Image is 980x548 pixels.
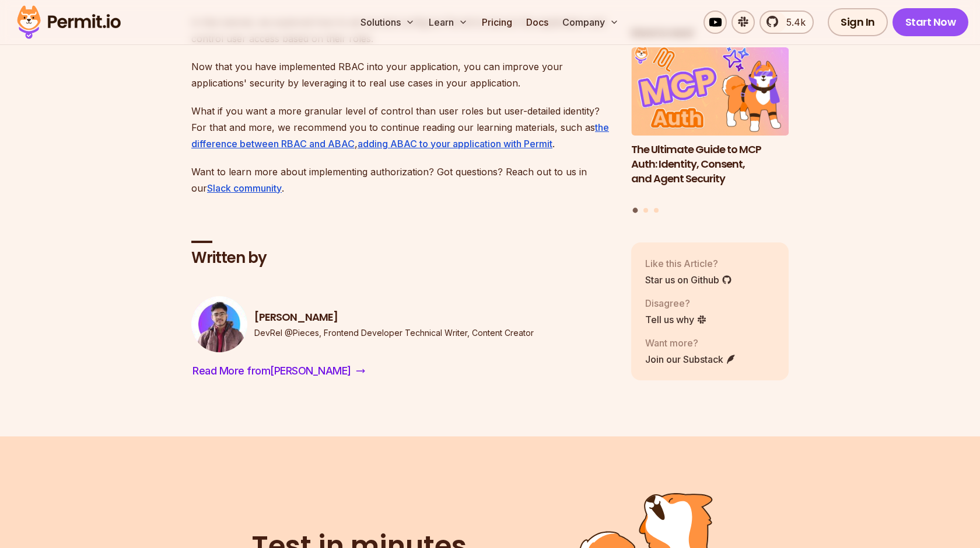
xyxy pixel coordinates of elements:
[424,11,473,34] button: Learn
[645,313,707,327] a: Tell us why
[645,352,736,366] a: Join our Substack
[521,11,553,34] a: Docs
[191,248,612,269] h2: Written by
[191,164,612,196] p: Want to learn more about implementing authorization? Got questions? Reach out to us in our .
[207,182,282,194] a: Slack community
[254,310,534,325] h3: [PERSON_NAME]
[191,58,612,91] p: Now that you have implemented RBAC into your application, you can improve your applications' secu...
[892,8,969,36] a: Start Now
[191,296,247,352] img: Arindam Majumder
[356,11,419,34] button: Solutions
[759,11,814,34] a: 5.4k
[828,8,888,36] a: Sign In
[643,208,648,213] button: Go to slide 2
[631,47,789,215] div: Posts
[645,336,736,350] p: Want more?
[645,296,707,310] p: Disagree?
[191,122,609,150] a: the difference between RBAC and ABAC
[477,11,517,34] a: Pricing
[254,327,534,339] p: DevRel @Pieces, Frontend Developer Technical Writer, Content Creator
[192,363,351,379] span: Read More from [PERSON_NAME]
[12,2,126,42] img: Permit logo
[358,138,552,150] a: adding ABAC to your application with Permit
[631,47,789,136] img: The Ultimate Guide to MCP Auth: Identity, Consent, and Agent Security
[645,273,732,287] a: Star us on Github
[191,103,612,152] p: What if you want a more granular level of control than user roles but user-detailed identity? For...
[631,47,789,201] a: The Ultimate Guide to MCP Auth: Identity, Consent, and Agent SecurityThe Ultimate Guide to MCP Au...
[631,143,789,186] h3: The Ultimate Guide to MCP Auth: Identity, Consent, and Agent Security
[191,362,366,380] a: Read More from[PERSON_NAME]
[779,15,806,29] span: 5.4k
[633,208,638,213] button: Go to slide 1
[631,47,789,201] li: 1 of 3
[645,256,732,270] p: Like this Article?
[558,11,624,34] button: Company
[654,208,659,213] button: Go to slide 3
